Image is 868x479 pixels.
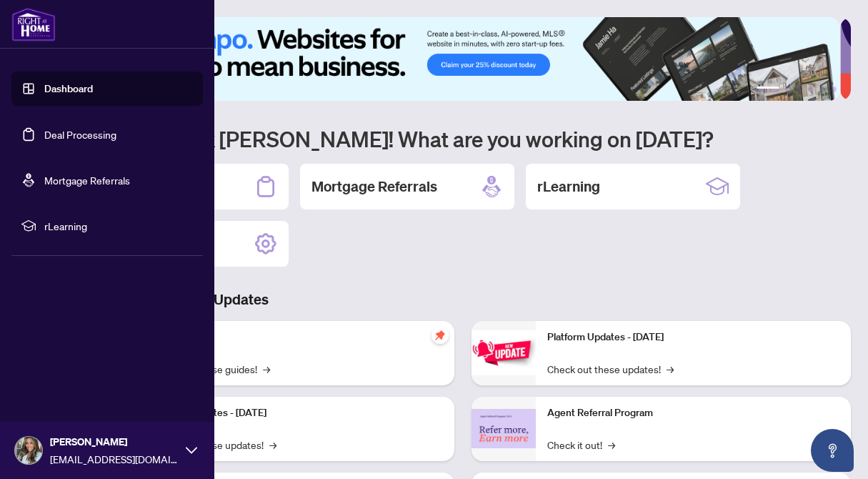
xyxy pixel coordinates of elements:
[74,290,851,310] h3: Brokerage & Industry Updates
[263,361,270,377] span: →
[11,7,56,41] img: logo
[547,330,840,345] p: Platform Updates - [DATE]
[50,451,179,467] span: [EMAIL_ADDRESS][DOMAIN_NAME]
[74,17,840,101] img: Slide 0
[757,87,779,92] button: 1
[15,437,42,464] img: Profile Icon
[808,87,814,92] button: 4
[150,330,443,345] p: Self-Help
[472,409,536,448] img: Agent Referral Program
[547,361,674,377] a: Check out these updates!→
[472,330,536,375] img: Platform Updates - June 23, 2025
[269,437,276,453] span: →
[547,405,840,421] p: Agent Referral Program
[608,437,615,453] span: →
[431,327,449,344] span: pushpin
[44,82,93,95] a: Dashboard
[44,218,193,234] span: rLearning
[831,87,837,92] button: 6
[44,128,116,141] a: Deal Processing
[797,87,802,92] button: 3
[44,174,130,187] a: Mortgage Referrals
[150,405,443,421] p: Platform Updates - [DATE]
[537,177,600,197] h2: rLearning
[811,429,854,472] button: Open asap
[819,87,825,92] button: 5
[50,434,179,450] span: [PERSON_NAME]
[667,361,674,377] span: →
[547,437,615,453] a: Check it out!→
[311,177,437,197] h2: Mortgage Referrals
[74,125,851,152] h1: Welcome back [PERSON_NAME]! What are you working on [DATE]?
[785,87,791,92] button: 2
